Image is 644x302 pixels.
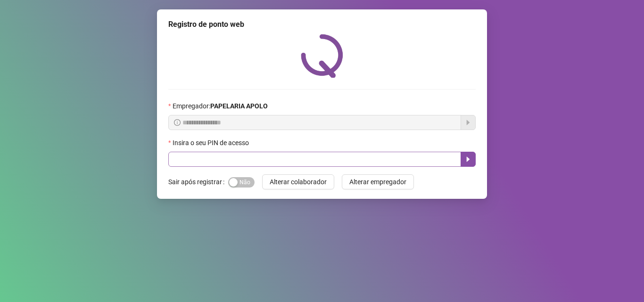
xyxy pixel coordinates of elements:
div: Registro de ponto web [168,19,476,30]
span: Empregador : [173,101,268,111]
label: Sair após registrar [168,174,228,189]
span: info-circle [174,119,181,126]
button: Alterar colaborador [262,174,334,189]
strong: PAPELARIA APOLO [210,102,268,110]
button: Alterar empregador [342,174,414,189]
label: Insira o seu PIN de acesso [168,138,255,148]
span: caret-right [464,155,472,163]
span: Alterar colaborador [270,177,327,187]
span: Alterar empregador [349,177,406,187]
img: QRPoint [301,34,343,78]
